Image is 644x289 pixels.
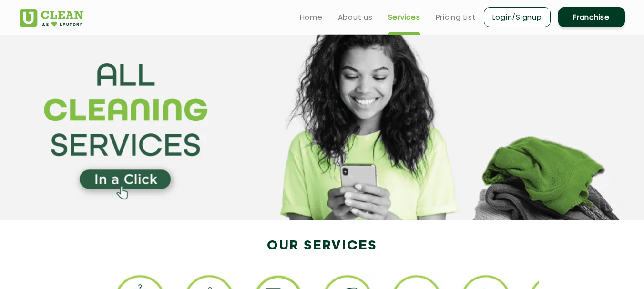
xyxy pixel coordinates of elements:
a: About us [338,11,373,23]
a: Pricing List [436,11,476,23]
a: Home [300,11,323,23]
a: Franchise [558,7,625,27]
a: Login/Signup [484,7,551,27]
a: Services [388,11,420,23]
img: UClean Laundry and Dry Cleaning [20,9,83,27]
